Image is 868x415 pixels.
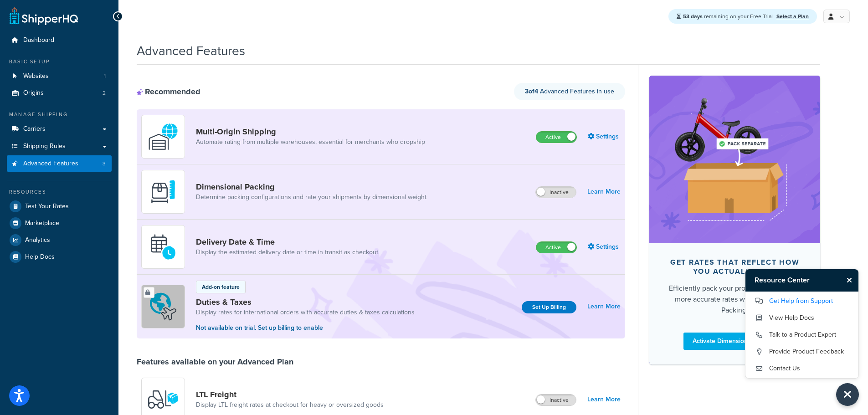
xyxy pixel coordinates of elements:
[23,36,54,44] span: Dashboard
[196,138,425,147] a: Automate rating from multiple warehouses, essential for merchants who dropship
[7,32,112,49] a: Dashboard
[23,143,66,150] span: Shipping Rules
[755,328,849,342] a: Talk to a Product Expert
[755,361,849,376] a: Contact Us
[25,203,69,210] span: Test Your Rates
[23,89,44,97] span: Origins
[7,68,112,85] a: Websites1
[525,87,614,96] span: Advanced Features in use
[7,232,112,248] a: Analytics
[7,138,112,155] a: Shipping Rules
[7,111,112,118] div: Manage Shipping
[196,297,415,307] a: Duties & Taxes
[147,176,179,208] img: DTVBYsAAAAAASUVORK5CYII=
[776,12,809,20] a: Select a Plan
[23,72,49,80] span: Websites
[23,125,46,133] span: Carriers
[587,393,621,406] a: Learn More
[755,294,849,308] a: Get Help from Support
[137,42,245,60] h1: Advanced Features
[664,283,806,316] div: Efficiently pack your products and display more accurate rates with Dimensional Packing.
[25,220,59,227] span: Marketplace
[104,72,106,80] span: 1
[196,237,380,247] a: Delivery Date & Time
[663,89,806,230] img: feature-image-dim-d40ad3071a2b3c8e08177464837368e35600d3c5e73b18a22c1e4bb210dc32ac.png
[836,383,859,406] button: Close Resource Center
[23,160,78,168] span: Advanced Features
[683,12,703,20] strong: 53 days
[536,187,576,198] label: Inactive
[683,333,786,350] a: Activate Dimensional Packing
[522,301,576,313] a: Set Up Billing
[683,12,774,20] span: remaining on your Free Trial
[103,160,106,168] span: 3
[525,87,538,96] strong: 3 of 4
[7,215,112,231] a: Marketplace
[137,87,200,97] div: Recommended
[202,283,240,291] p: Add-on feature
[196,323,415,333] p: Not available on trial. Set up billing to enable
[745,269,842,291] h3: Resource Center
[25,236,50,244] span: Analytics
[7,58,112,66] div: Basic Setup
[536,242,576,253] label: Active
[588,130,621,143] a: Settings
[147,121,179,153] img: WatD5o0RtDAAAAAElFTkSuQmCC
[25,253,55,261] span: Help Docs
[196,248,380,257] a: Display the estimated delivery date or time in transit as checkout.
[842,275,858,286] button: Close Resource Center
[7,68,112,85] li: Websites
[7,85,112,102] li: Origins
[755,311,849,325] a: View Help Docs
[7,121,112,138] a: Carriers
[196,127,425,137] a: Multi-Origin Shipping
[196,182,426,192] a: Dimensional Packing
[755,344,849,359] a: Provide Product Feedback
[7,155,112,172] li: Advanced Features
[196,389,384,400] a: LTL Freight
[137,357,293,367] div: Features available on your Advanced Plan
[587,300,621,313] a: Learn More
[664,258,806,276] div: Get rates that reflect how you actually ship
[147,231,179,263] img: gfkeb5ejjkALwAAAABJRU5ErkJggg==
[196,400,384,410] a: Display LTL freight rates at checkout for heavy or oversized goods
[7,155,112,172] a: Advanced Features3
[196,193,426,202] a: Determine packing configurations and rate your shipments by dimensional weight
[103,89,106,97] span: 2
[7,198,112,215] a: Test Your Rates
[587,185,621,198] a: Learn More
[588,241,621,253] a: Settings
[536,132,576,143] label: Active
[7,249,112,265] a: Help Docs
[536,395,576,405] label: Inactive
[7,188,112,196] div: Resources
[196,308,415,317] a: Display rates for international orders with accurate duties & taxes calculations
[7,85,112,102] a: Origins2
